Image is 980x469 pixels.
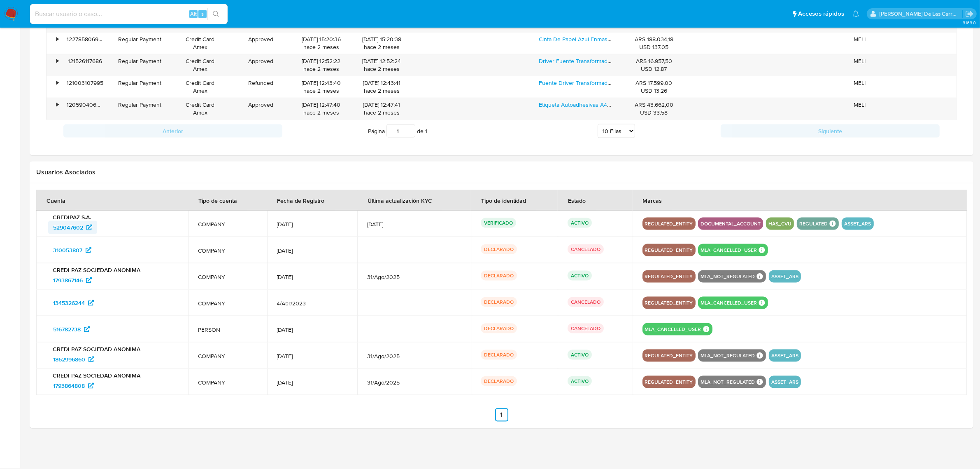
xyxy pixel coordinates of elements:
[201,10,204,18] span: s
[852,10,859,17] a: Notificaciones
[190,10,197,18] span: Alt
[207,8,224,20] button: search-icon
[880,10,963,18] p: delfina.delascarreras@mercadolibre.com
[30,9,228,19] input: Buscar usuario o caso...
[798,9,844,18] span: Accesos rápidos
[36,168,967,176] h2: Usuarios Asociados
[963,19,976,26] span: 3.163.0
[965,9,974,18] a: Salir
